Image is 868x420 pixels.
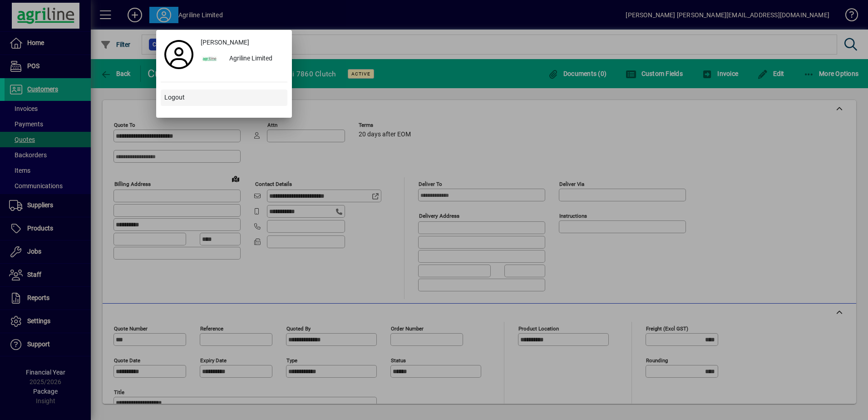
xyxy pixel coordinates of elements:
button: Logout [161,90,287,106]
span: Logout [164,93,185,102]
a: Profile [161,46,197,63]
button: Agriline Limited [197,51,287,67]
div: Agriline Limited [222,51,287,67]
span: [PERSON_NAME] [201,38,249,47]
a: [PERSON_NAME] [197,35,287,51]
